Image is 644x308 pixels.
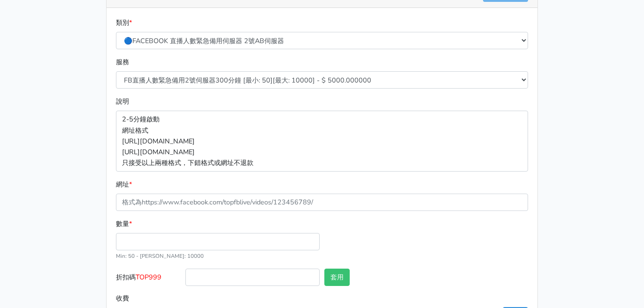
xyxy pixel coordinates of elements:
[116,252,204,260] small: Min: 50 - [PERSON_NAME]: 10000
[116,179,132,190] label: 網址
[116,17,132,28] label: 類別
[116,111,528,171] p: 2-5分鐘啟動 網址格式 [URL][DOMAIN_NAME] [URL][DOMAIN_NAME] 只接受以上兩種格式，下錯格式或網址不退款
[324,269,350,286] button: 套用
[136,272,161,282] span: TOP999
[116,96,129,107] label: 說明
[116,57,129,68] label: 服務
[114,290,183,307] label: 收費
[114,269,183,290] label: 折扣碼
[116,218,132,229] label: 數量
[116,194,528,211] input: 格式為https://www.facebook.com/topfblive/videos/123456789/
